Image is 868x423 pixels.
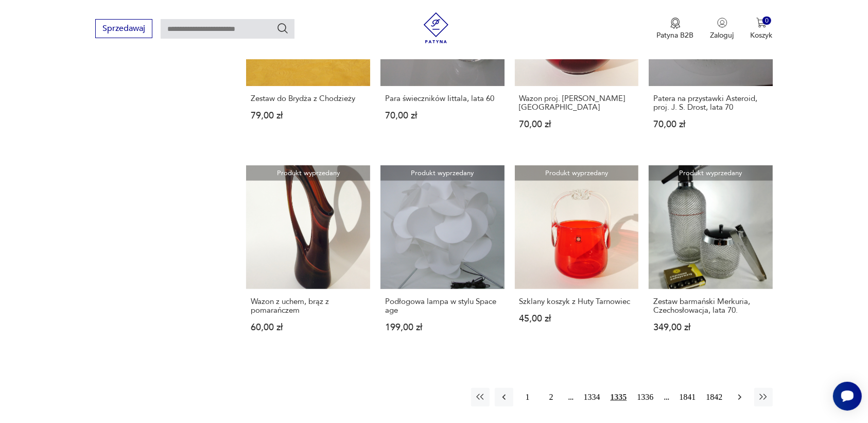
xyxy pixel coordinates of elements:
[635,388,656,407] button: 1336
[95,26,152,33] a: Sprzedawaj
[518,388,537,407] button: 1
[653,323,768,332] p: 349,00 zł
[833,382,862,411] iframe: Smartsupp widget button
[385,94,500,103] h3: Para świeczników Iittala, lata 60
[385,323,500,332] p: 199,00 zł
[649,165,773,352] a: Produkt wyprzedanyZestaw barmański Merkuria, Czechosłowacja, lata 70.Zestaw barmański Merkuria, C...
[717,18,727,28] img: Ikonka użytkownika
[251,297,366,315] h3: Wazon z uchem, brąz z pomarańczem
[608,388,630,407] button: 1335
[251,111,366,120] p: 79,00 zł
[276,22,289,35] button: Szukaj
[95,19,152,38] button: Sprzedawaj
[657,30,694,40] p: Patyna B2B
[251,94,366,103] h3: Zestaw do Brydża z Chodzieży
[385,111,500,120] p: 70,00 zł
[704,388,725,407] button: 1842
[653,94,768,112] h3: Patera na przystawki Asteroid, proj. J. S. Drost, lata 70
[519,297,634,306] h3: Szklany koszyk z Huty Tarnowiec
[710,30,734,40] p: Zaloguj
[421,12,452,43] img: Patyna - sklep z meblami i dekoracjami vintage
[762,16,771,25] div: 0
[710,18,734,40] button: Zaloguj
[542,388,561,407] button: 2
[519,120,634,129] p: 70,00 zł
[251,323,366,332] p: 60,00 zł
[653,297,768,315] h3: Zestaw barmański Merkuria, Czechosłowacja, lata 70.
[756,18,767,28] img: Ikona koszyka
[751,18,773,40] button: 0Koszyk
[657,18,694,40] button: Patyna B2B
[519,94,634,112] h3: Wazon proj. [PERSON_NAME][GEOGRAPHIC_DATA]
[246,165,370,352] a: Produkt wyprzedanyWazon z uchem, brąz z pomarańczemWazon z uchem, brąz z pomarańczem60,00 zł
[519,314,634,323] p: 45,00 zł
[653,120,768,129] p: 70,00 zł
[657,18,694,40] a: Ikona medaluPatyna B2B
[380,165,505,352] a: Produkt wyprzedanyPodłogowa lampa w stylu Space agePodłogowa lampa w stylu Space age199,00 zł
[670,18,681,29] img: Ikona medalu
[677,388,699,407] button: 1841
[751,30,773,40] p: Koszyk
[385,297,500,315] h3: Podłogowa lampa w stylu Space age
[581,388,603,407] button: 1334
[515,165,639,352] a: Produkt wyprzedanySzklany koszyk z Huty TarnowiecSzklany koszyk z Huty Tarnowiec45,00 zł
